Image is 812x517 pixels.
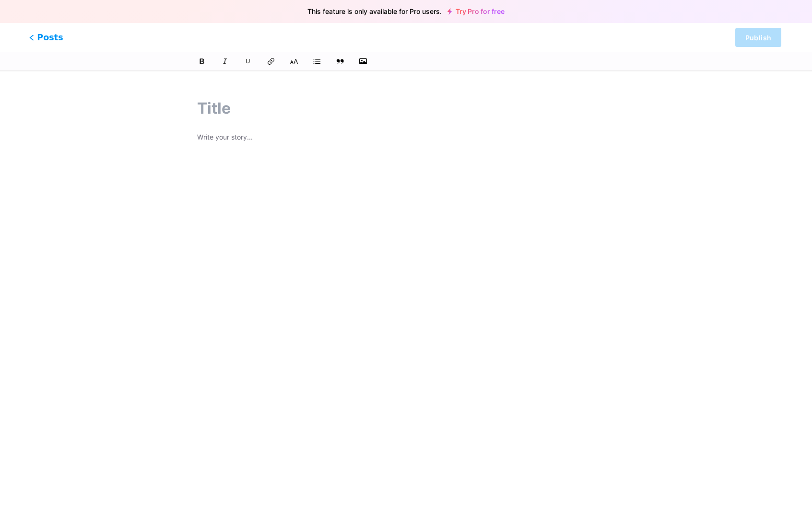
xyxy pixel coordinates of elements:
span: Posts [29,31,63,44]
button: Publish [735,28,781,47]
a: Try Pro for free [447,8,505,15]
span: Publish [745,34,771,42]
input: Title [197,97,615,120]
span: This feature is only available for Pro users. [307,5,442,18]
